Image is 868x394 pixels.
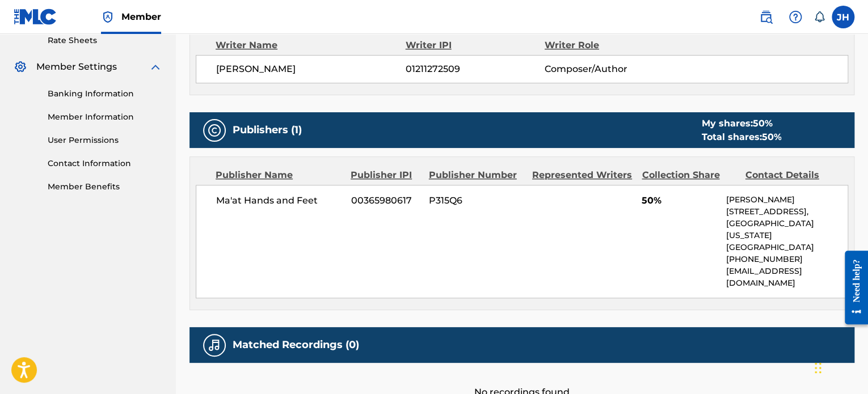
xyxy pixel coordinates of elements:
[406,62,545,76] span: 01211272509
[745,168,840,182] div: Contact Details
[701,117,781,130] div: My shares:
[545,62,671,76] span: Composer/Author
[121,10,161,23] span: Member
[701,130,781,144] div: Total shares:
[814,11,825,23] div: Notifications
[726,242,848,253] p: [GEOGRAPHIC_DATA]
[642,194,718,207] span: 50%
[351,168,420,182] div: Publisher IPI
[761,132,781,142] span: 50 %
[726,194,848,206] p: [PERSON_NAME]
[789,10,802,24] img: help
[545,39,671,52] div: Writer Role
[208,124,221,137] img: Publishers
[48,35,162,46] a: Rate Sheets
[216,39,406,52] div: Writer Name
[811,340,868,394] iframe: Chat Widget
[815,351,821,385] div: Drag
[216,62,406,76] span: [PERSON_NAME]
[36,60,117,74] span: Member Settings
[14,9,57,25] img: MLC Logo
[836,242,868,333] iframe: Resource Center
[48,111,162,123] a: Member Information
[48,181,162,193] a: Member Benefits
[726,218,848,242] p: [GEOGRAPHIC_DATA][US_STATE]
[726,206,848,218] p: [STREET_ADDRESS],
[752,118,772,129] span: 50 %
[216,168,342,182] div: Publisher Name
[14,60,27,74] img: Member Settings
[48,134,162,146] a: User Permissions
[726,253,848,265] p: [PHONE_NUMBER]
[784,6,807,28] div: Help
[208,338,221,352] img: Matched Recordings
[216,194,343,207] span: Ma'at Hands and Feet
[832,6,854,28] div: User Menu
[101,10,115,24] img: Top Rightsholder
[351,194,420,207] span: 00365980617
[48,158,162,170] a: Contact Information
[48,88,162,100] a: Banking Information
[233,124,302,137] h5: Publishers (1)
[726,265,848,289] p: [EMAIL_ADDRESS][DOMAIN_NAME]
[149,60,162,74] img: expand
[759,10,773,24] img: search
[429,194,524,207] span: P315Q6
[233,338,359,351] h5: Matched Recordings (0)
[642,168,736,182] div: Collection Share
[532,168,633,182] div: Represented Writers
[429,168,524,182] div: Publisher Number
[406,39,545,52] div: Writer IPI
[755,6,777,28] a: Public Search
